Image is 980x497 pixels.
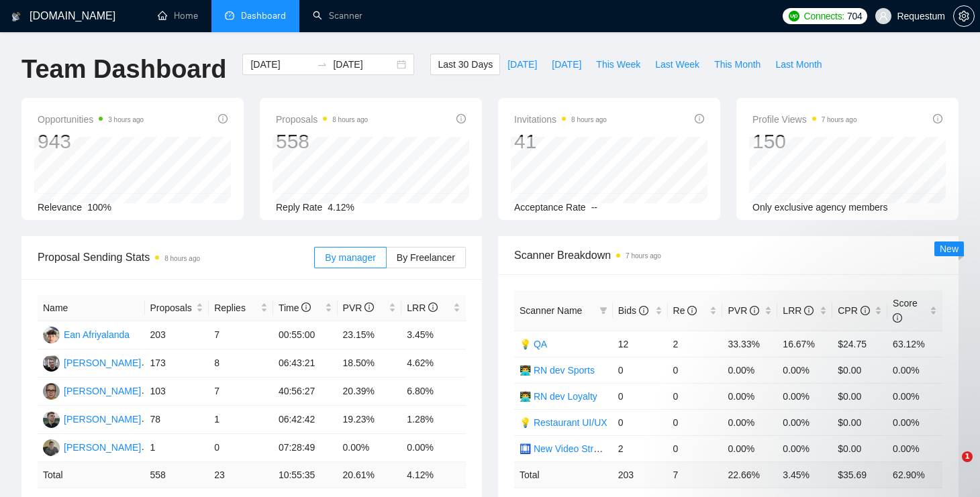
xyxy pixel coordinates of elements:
span: info-circle [301,302,311,312]
time: 8 hours ago [571,116,607,123]
span: info-circle [893,313,902,323]
td: 0 [613,357,668,383]
td: Total [38,462,145,488]
a: VL[PERSON_NAME] [43,357,141,368]
span: Last Month [775,57,822,72]
td: 0 [668,383,723,409]
span: to [317,59,328,70]
span: filter [597,300,610,321]
td: 0.00% [777,357,832,383]
td: 06:43:21 [273,349,338,378]
td: 00:55:00 [273,321,338,349]
button: Last Week [648,54,707,75]
td: 2 [668,331,723,357]
td: 103 [145,378,209,406]
div: 558 [276,129,368,154]
span: New [940,243,959,254]
td: 12 [613,331,668,357]
td: 3.45% [401,321,466,349]
td: 7 [668,461,723,488]
time: 7 hours ago [822,116,857,123]
time: 8 hours ago [332,116,368,123]
iframe: Intercom live chat [934,451,967,484]
td: $24.75 [832,331,887,357]
span: Last 30 Days [438,57,493,72]
td: 0 [668,357,723,383]
span: Score [893,298,918,323]
a: setting [953,11,975,21]
span: Bids [618,305,648,316]
div: 150 [752,129,857,154]
span: [DATE] [507,57,537,72]
span: Connects: [804,9,844,23]
time: 8 hours ago [164,255,200,262]
span: Opportunities [38,111,144,127]
span: LRR [407,302,438,313]
td: 203 [613,461,668,488]
button: This Month [707,54,768,75]
span: info-circle [695,114,704,123]
span: Reply Rate [276,202,322,213]
td: 3.45 % [777,461,832,488]
td: 16.67% [777,331,832,357]
div: [PERSON_NAME] [64,440,141,455]
span: Dashboard [241,10,286,21]
span: Scanner Name [520,305,582,316]
span: Proposals [276,111,368,127]
td: 06:42:42 [273,406,338,434]
div: [PERSON_NAME] [64,355,141,370]
span: Proposals [150,300,194,315]
td: 4.62% [401,349,466,378]
span: info-circle [428,302,438,312]
img: AS [43,411,60,428]
span: 4.12% [328,202,354,213]
time: 3 hours ago [108,116,144,123]
span: dashboard [225,11,234,20]
td: Total [514,461,613,488]
td: 20.39% [338,378,402,406]
span: LRR [783,305,814,316]
span: This Month [714,57,761,72]
td: 0.00% [338,434,402,462]
td: 23.15% [338,321,402,349]
td: 0 [209,434,273,462]
span: 100% [87,202,111,213]
a: 👨‍💻 RN dev Loyalty [520,391,597,402]
td: 23 [209,462,273,488]
td: 33.33% [722,331,777,357]
span: 704 [847,9,862,23]
span: info-circle [639,306,648,315]
img: upwork-logo.png [789,11,799,21]
td: 8 [209,349,273,378]
img: logo [11,6,21,27]
td: 0 [613,409,668,435]
td: 0 [668,435,723,461]
span: info-circle [933,114,942,123]
span: PVR [343,302,375,313]
a: 💡 QA [520,339,547,349]
div: [PERSON_NAME] [64,384,141,398]
span: PVR [728,305,759,316]
button: setting [953,5,975,27]
img: EA [43,327,60,343]
span: -- [591,202,597,213]
span: Invitations [514,111,607,127]
time: 7 hours ago [626,252,661,260]
span: Only exclusive agency members [752,202,888,213]
td: 0.00% [722,357,777,383]
span: Proposal Sending Stats [38,249,314,266]
a: 💡 Restaurant UI/UX [520,417,607,428]
td: 0 [613,383,668,409]
span: info-circle [861,306,870,315]
td: 558 [145,462,209,488]
input: Start date [250,57,311,72]
td: 7 [209,378,273,406]
a: 👨‍💻 RN dev Sports [520,365,595,376]
span: 1 [962,451,973,462]
span: swap-right [317,59,328,70]
td: 20.61 % [338,462,402,488]
span: info-circle [364,302,374,312]
span: Re [673,305,697,316]
span: Scanner Breakdown [514,247,942,264]
a: AS[PERSON_NAME] [43,413,141,424]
